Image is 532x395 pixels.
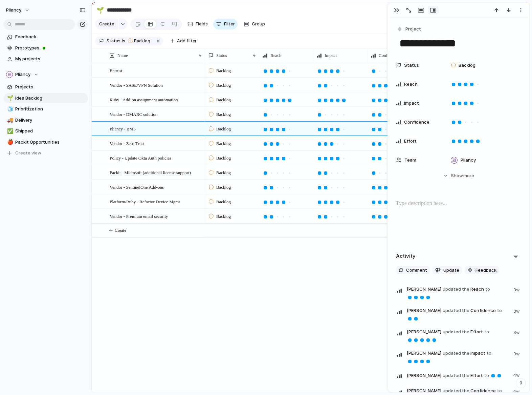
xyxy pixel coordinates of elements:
[115,227,126,234] span: Create
[3,137,88,147] a: 🍎Packit Opportunities
[134,38,150,44] span: Backlog
[7,138,12,146] div: 🍎
[15,128,86,134] span: Shipped
[15,45,86,51] span: Prototypes
[240,19,268,29] button: Group
[443,388,469,394] span: updated the
[7,105,12,113] div: 🧊
[216,97,231,103] span: Backlog
[3,148,88,158] button: Create view
[451,172,463,179] span: Show
[407,286,441,293] span: [PERSON_NAME]
[3,54,88,64] a: My projects
[216,82,231,89] span: Backlog
[7,116,12,124] div: 🚚
[407,329,441,335] span: [PERSON_NAME]
[216,155,231,162] span: Backlog
[216,184,231,191] span: Backlog
[513,307,521,315] span: 3w
[7,94,12,102] div: 🌱
[177,38,197,44] span: Add filter
[15,56,86,62] span: My projects
[15,117,86,124] span: Delivery
[407,388,441,394] span: [PERSON_NAME]
[3,115,88,125] div: 🚚Delivery
[216,199,231,205] span: Backlog
[404,138,417,145] span: Effort
[459,62,475,69] span: Backlog
[3,82,88,92] a: Projects
[407,307,441,314] span: [PERSON_NAME]
[497,388,502,394] span: to
[513,328,521,336] span: 3w
[396,252,416,260] h2: Activity
[107,38,120,44] span: Status
[120,37,127,45] button: is
[484,329,489,335] span: to
[404,119,429,126] span: Confidence
[185,19,210,29] button: Fields
[110,81,163,89] span: Vendor - SASE/VPN Solution
[407,371,509,380] span: Effort
[497,307,502,314] span: to
[6,7,21,14] span: Pliancy
[15,84,86,90] span: Projects
[167,36,201,46] button: Add filter
[110,96,178,103] span: Ruby - Add-on assignment automation
[3,104,88,114] a: 🧊Prioritization
[3,126,88,136] a: ✅Shipped
[216,111,231,118] span: Backlog
[443,307,469,314] span: updated the
[15,95,86,102] span: Idea Backlog
[407,307,509,323] span: Confidence
[6,95,13,102] button: 🌱
[6,128,13,134] button: ✅
[110,168,191,176] span: Packit - Microsoft (additional license support)
[15,106,86,112] span: Prioritization
[443,372,469,379] span: updated the
[513,387,521,395] span: 4w
[325,52,337,59] span: Impact
[6,139,13,146] button: 🍎
[485,286,490,293] span: to
[3,93,88,103] div: 🌱Idea Backlog
[513,371,521,379] span: 4w
[122,38,125,44] span: is
[3,69,88,80] button: Pliancy
[96,5,104,15] div: 🌱
[465,266,499,275] button: Feedback
[110,125,136,132] span: Pliancy - BMS
[15,71,30,78] span: Pliancy
[3,5,33,16] button: Pliancy
[117,52,128,59] span: Name
[15,150,41,157] span: Create view
[443,350,469,357] span: updated the
[513,349,521,357] span: 3w
[3,32,88,42] a: Feedback
[379,52,399,59] span: Confidence
[395,24,423,34] button: Project
[213,19,238,29] button: Filter
[407,328,509,344] span: Effort
[126,37,154,45] button: Backlog
[216,126,231,132] span: Backlog
[404,157,416,164] span: Team
[433,266,462,275] button: Update
[513,285,521,293] span: 3w
[110,66,123,74] span: Entrust
[6,106,13,112] button: 🧊
[110,154,171,162] span: Policy - Update Okta Auth policies
[95,5,106,16] button: 🌱
[396,266,430,275] button: Comment
[216,140,231,147] span: Backlog
[95,19,118,29] button: Create
[407,285,509,301] span: Reach
[110,212,168,220] span: Vendor - Premium email security
[443,267,459,274] span: Update
[216,67,231,74] span: Backlog
[110,197,180,205] span: Platform/Ruby - Refactor Device Mgmt
[443,286,469,293] span: updated the
[196,21,208,27] span: Fields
